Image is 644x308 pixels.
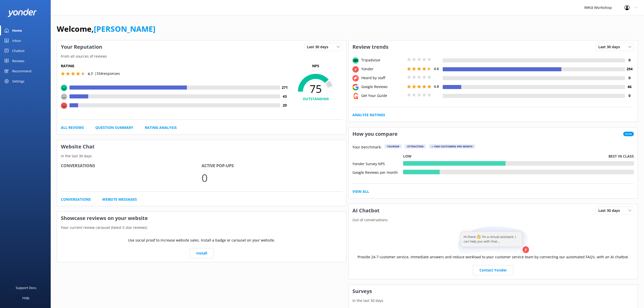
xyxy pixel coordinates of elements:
[352,161,403,166] div: Yonder Survey NPS
[625,93,634,98] h4: 0
[625,66,634,72] h4: 294
[352,112,385,118] a: Analyse Ratings
[360,84,406,90] div: Google Reviews
[598,208,623,213] span: Last 30 days
[349,204,383,217] h3: AI Chatbot
[609,153,634,159] p: Best in class
[434,66,439,71] span: 4.6
[12,36,21,46] div: Inbox
[12,66,31,76] div: Recommend
[360,57,406,63] div: Tripadvisor
[57,54,346,59] p: From all sources of reviews
[473,265,513,275] a: Contact Yonder
[623,132,634,136] span: New
[12,56,24,66] div: Reviews
[429,144,475,148] div: > 1000 customers per month
[57,212,346,225] h3: Showcase reviews on your website
[403,153,412,159] p: Low
[145,125,177,130] a: Rating Analysis
[95,125,133,130] a: Question Summary
[598,44,623,50] span: Last 30 days
[349,285,638,298] h3: Surveys
[349,298,638,303] p: In the last 30 days
[280,85,289,90] h4: 271
[12,76,24,86] div: Settings
[61,163,202,169] h4: Conversations
[357,254,629,260] p: Provide 24-7 customer service, immediate answers and reduce workload to your customer service tea...
[57,153,346,159] p: In the last 30 days
[385,144,402,148] div: Tourism
[289,82,342,95] span: 75
[349,127,401,141] h3: How you compare
[94,71,120,76] p: | 334 responses
[94,24,155,34] a: [PERSON_NAME]
[456,227,530,254] img: assistant...
[625,57,634,63] h4: 0
[16,283,36,293] div: Support Docs
[61,125,84,130] a: All Reviews
[202,169,342,186] p: 0
[128,237,275,243] p: Use social proof to increase website sales. Install a badge or carousel on your website.
[289,63,342,69] p: NPS
[625,75,634,81] h4: 0
[190,248,214,258] a: Install
[405,144,426,148] div: Attraction
[202,163,342,169] h4: Active Pop-ups
[88,71,93,76] span: 4.7
[280,102,289,108] h4: 20
[360,93,406,98] div: Get Your Guide
[349,217,638,223] p: Out of conversations
[57,40,106,54] h3: Your Reputation
[360,75,406,81] div: Heard by staff
[61,63,289,69] h5: Rating
[12,25,22,36] div: Home
[57,225,346,230] p: Your current review carousel (latest 5 star reviews)
[57,140,346,153] h3: Website Chat
[289,96,342,102] h4: OUTSTANDING
[22,293,29,303] div: Help
[61,197,91,202] a: Conversations
[352,189,369,194] a: View All
[625,84,634,90] h4: 46
[12,46,25,56] div: Chatbot
[280,94,289,99] h4: 43
[102,197,137,202] a: Website Messages
[349,40,392,54] h3: Review trends
[360,66,406,72] div: Yonder
[434,84,439,89] span: 4.8
[307,44,331,50] span: Last 30 days
[57,23,155,35] h1: Welcome,
[352,170,403,174] div: Google Reviews per month
[352,144,382,150] p: Your benchmark:
[8,9,37,17] img: yonder-white-logo.png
